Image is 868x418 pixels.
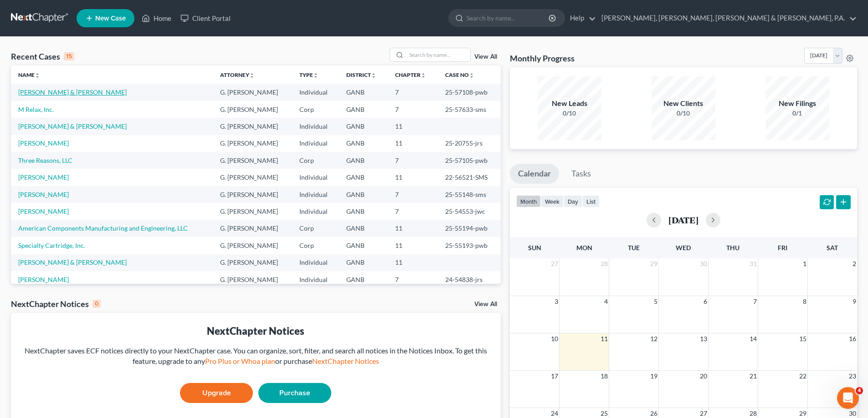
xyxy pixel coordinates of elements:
td: 11 [388,118,438,135]
td: GANB [339,84,388,101]
a: Chapterunfold_more [395,71,426,78]
td: Corp [292,101,339,118]
span: 14 [749,333,758,344]
td: GANB [339,135,388,152]
td: Individual [292,271,339,288]
td: Individual [292,118,339,135]
td: 22-56521-SMS [438,169,501,186]
td: 25-54553-jwc [438,203,501,220]
td: 11 [388,169,438,186]
a: [PERSON_NAME] [18,173,69,181]
td: GANB [339,220,388,237]
div: NextChapter Notices [11,298,101,309]
td: 25-20755-jrs [438,135,501,152]
td: Individual [292,84,339,101]
a: [PERSON_NAME] [18,276,69,283]
a: [PERSON_NAME] [18,139,69,147]
span: 23 [848,371,857,382]
td: G. [PERSON_NAME] [213,237,292,254]
td: 11 [388,237,438,254]
td: 11 [388,220,438,237]
a: Client Portal [176,10,235,26]
span: 7 [752,296,758,307]
td: G. [PERSON_NAME] [213,254,292,271]
a: Help [565,10,596,26]
td: 24-54838-jrs [438,271,501,288]
span: Sun [528,244,541,252]
i: unfold_more [421,73,426,78]
td: G. [PERSON_NAME] [213,186,292,203]
i: unfold_more [313,73,318,78]
span: 31 [749,258,758,269]
a: [PERSON_NAME] & [PERSON_NAME] [18,258,127,266]
div: New Clients [652,98,715,109]
div: New Leads [538,98,601,109]
a: M Relax, Inc. [18,106,54,113]
a: View All [474,54,497,60]
a: Nameunfold_more [18,71,40,78]
td: G. [PERSON_NAME] [213,101,292,118]
td: 7 [388,186,438,203]
span: 9 [852,296,857,307]
div: NextChapter saves ECF notices directly to your NextChapter case. You can organize, sort, filter, ... [18,346,493,367]
a: [PERSON_NAME] & [PERSON_NAME] [18,88,127,96]
td: G. [PERSON_NAME] [213,271,292,288]
a: American Components Manufacturing and Engineering, LLC [18,224,188,232]
td: GANB [339,237,388,254]
a: Typeunfold_more [299,71,318,78]
td: Corp [292,220,339,237]
span: 8 [802,296,807,307]
td: 25-55194-pwb [438,220,501,237]
td: G. [PERSON_NAME] [213,203,292,220]
a: [PERSON_NAME] [18,191,69,198]
i: unfold_more [35,73,40,78]
span: 22 [798,371,807,382]
td: GANB [339,271,388,288]
td: 7 [388,152,438,169]
td: G. [PERSON_NAME] [213,135,292,152]
span: 17 [550,371,559,382]
td: 7 [388,84,438,101]
td: GANB [339,203,388,220]
span: Sat [827,244,838,252]
td: G. [PERSON_NAME] [213,220,292,237]
a: [PERSON_NAME], [PERSON_NAME], [PERSON_NAME] & [PERSON_NAME], P.A. [597,10,857,26]
td: 7 [388,271,438,288]
div: NextChapter Notices [18,324,493,338]
span: 3 [554,296,559,307]
a: Upgrade [180,383,253,403]
span: 5 [653,296,658,307]
a: Tasks [563,164,599,184]
td: 7 [388,203,438,220]
button: month [516,195,541,207]
span: New Case [95,15,126,22]
td: Corp [292,152,339,169]
h2: [DATE] [668,215,699,225]
td: G. [PERSON_NAME] [213,169,292,186]
span: Thu [726,244,740,252]
span: 19 [649,371,658,382]
span: 10 [550,333,559,344]
span: Fri [778,244,787,252]
span: Tue [628,244,640,252]
span: 28 [600,258,609,269]
span: 27 [550,258,559,269]
span: 2 [852,258,857,269]
div: New Filings [765,98,829,109]
i: unfold_more [371,73,376,78]
iframe: Intercom live chat [837,387,859,409]
td: G. [PERSON_NAME] [213,84,292,101]
td: Individual [292,254,339,271]
td: GANB [339,254,388,271]
span: 13 [699,333,708,344]
td: Individual [292,169,339,186]
a: View All [474,301,497,307]
a: Attorneyunfold_more [220,71,255,78]
h3: Monthly Progress [510,53,575,64]
div: 0/10 [652,109,715,118]
a: Specialty Cartridge, Inc. [18,242,85,249]
span: 20 [699,371,708,382]
a: Purchase [258,383,331,403]
div: 0/10 [538,109,601,118]
td: G. [PERSON_NAME] [213,152,292,169]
